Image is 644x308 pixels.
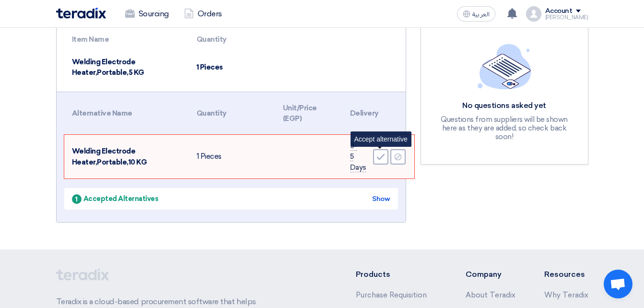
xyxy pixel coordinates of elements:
th: Item Name [64,28,189,51]
th: Unit/Price (EGP) [275,97,342,130]
li: Company [466,269,515,280]
div: No questions asked yet [434,101,574,111]
a: Orders [176,3,230,24]
a: About Teradix [466,291,515,299]
th: Quantity [189,97,275,130]
img: Teradix logo [56,8,106,19]
span: Accept alternative [354,135,408,143]
div: [PERSON_NAME] [545,15,588,20]
td: 1 Pieces [189,51,275,84]
li: Products [356,269,437,280]
div: Show [372,194,390,204]
td: 1 Pieces [189,135,275,179]
img: profile_test.png [526,6,541,22]
div: Account [545,7,573,15]
li: Resources [544,269,588,280]
span: Welding Electrode Heater,Portable,10 KG [72,147,147,166]
th: Quantity [189,28,275,51]
th: Alternative Name [64,97,189,130]
div: Questions from suppliers will be shown here as they are added, so check back soon! [434,115,574,141]
a: Why Teradix [544,291,588,299]
td: Welding Electrode Heater,Portable,5 KG [64,51,189,84]
a: Sourcing [117,3,176,24]
span: 3-5 Days [350,142,366,172]
div: Accepted Alternatives [72,194,159,204]
div: Open chat [604,270,632,298]
a: Purchase Requisition [356,291,427,299]
img: empty_state_list.svg [478,44,531,89]
span: 1 [72,194,82,204]
span: العربية [472,11,490,18]
button: العربية [457,6,495,22]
